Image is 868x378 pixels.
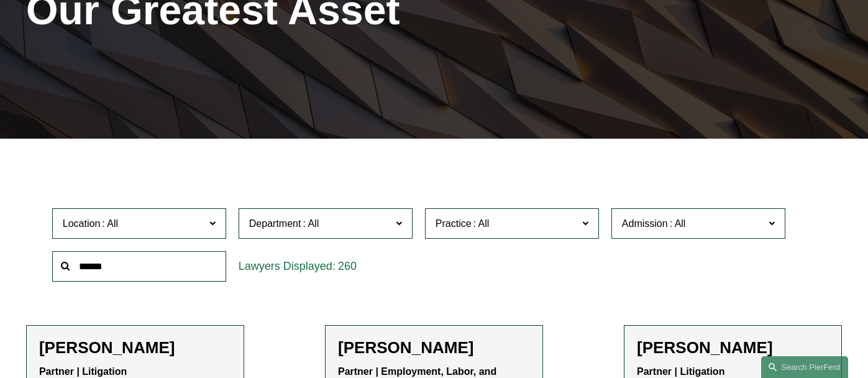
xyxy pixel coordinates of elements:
[436,218,472,229] span: Practice
[338,338,530,358] h2: [PERSON_NAME]
[761,356,848,378] a: Search this site
[249,218,301,229] span: Department
[637,338,829,358] h2: [PERSON_NAME]
[338,260,357,272] span: 260
[622,218,668,229] span: Admission
[637,366,724,377] strong: Partner | Litigation
[63,218,101,229] span: Location
[39,366,127,377] strong: Partner | Litigation
[39,338,231,358] h2: [PERSON_NAME]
